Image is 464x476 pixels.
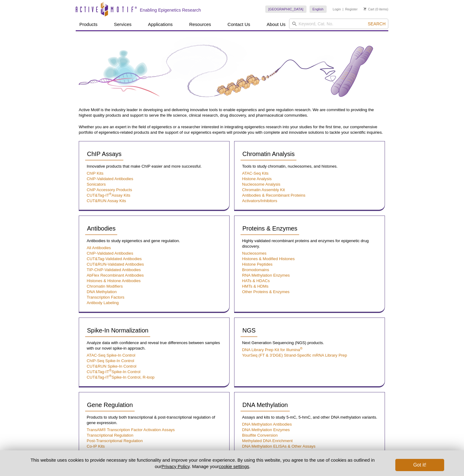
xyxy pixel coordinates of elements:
a: Contact Us [224,19,254,30]
a: Products [76,19,101,30]
a: CUT&Tag-IT®Spike-In Control, R-loop [87,375,154,380]
a: AbFlex Recombinant Antibodies [87,273,144,278]
a: CUT&RUN Spike-In Control [87,364,136,369]
a: HATs & HDACs [242,278,270,283]
button: cookie settings [219,464,249,469]
input: Keyword, Cat. No. [289,19,388,29]
p: Innovative products that make ChIP easier and more successful. [85,164,223,169]
p: Antibodies to study epigenetics and gene regulation. [85,238,223,244]
a: YourSeq (FT & 3’DGE) Strand-Specific mRNA Library Prep [242,353,347,358]
a: Antibodies [85,222,117,235]
a: Services [110,19,135,30]
a: Post-Transcriptional Regulation [87,438,143,443]
a: DNA Methylation [87,289,117,294]
p: Active Motif is the industry leader in developing and delivering innovative tools to enable epige... [79,107,385,118]
sup: ® [109,192,111,196]
a: TIP-ChIP-Validated Antibodies [87,267,141,272]
li: (0 items) [364,5,388,13]
a: Chromatin Analysis [241,147,296,161]
a: Privacy Policy [161,464,190,469]
a: CUT&RUN-Validated Antibodies [87,262,144,267]
a: Histone Peptides [242,262,273,267]
a: DNA Methylation [241,398,290,412]
sup: ® [300,347,303,350]
a: Applications [144,19,176,30]
img: Product Guide [79,37,385,106]
a: RNA Methylation Enzymes [242,273,290,278]
a: DNA Library Prep Kit for Illumina® [242,347,303,352]
span: Search [368,21,386,26]
a: Cart [364,7,374,11]
p: Products to study both transcriptional & post-transcriptional regulation of gene expression. [85,415,223,426]
a: ATAC-Seq Spike-In Control [87,353,135,358]
a: Chromatin Assembly Kit [242,187,285,192]
a: ChIP Accessory Products [87,187,132,192]
a: CUT&Tag-Validated Antibodies [87,256,142,261]
a: Bromodomains [242,267,269,272]
a: Histones & Histone Antibodies [87,278,141,283]
a: Co-IP Kits [87,444,105,449]
h2: Enabling Epigenetics Research [140,7,201,13]
a: CUT&Tag-IT®Assay Kits [87,193,130,198]
a: Histone Analysis [242,176,272,181]
a: [GEOGRAPHIC_DATA] [265,5,306,13]
a: Gene Regulation [85,398,135,412]
span: ChIP Assays [87,151,121,157]
a: Proteins & Enzymes [241,222,299,235]
a: Other Proteins & Enzymes [242,289,289,294]
a: About Us [263,19,289,30]
span: Antibodies [87,225,115,232]
a: Chromatin Modifiers [87,284,123,289]
button: Got it! [395,459,444,471]
span: Proteins & Enzymes [242,225,297,232]
a: Register [345,7,357,11]
a: ATAC-Seq Kits [242,171,269,176]
img: Your Cart [364,7,366,10]
a: Sonicators [87,182,106,187]
p: This website uses cookies to provide necessary site functionality and improve your online experie... [20,457,385,470]
span: NGS [242,327,256,334]
p: Whether you are an expert in the field of epigenetics or a researcher interested in integrating e... [79,124,385,135]
sup: ® [109,374,111,378]
a: Spike-In Normalization [85,324,150,337]
a: English [310,5,327,13]
a: DNA Methylation ELISAs & Other Assays [242,444,315,449]
p: Next Generation Sequencing (NGS) products. [241,340,379,346]
a: ChIP Assays [85,147,123,161]
a: Nucleosome Analysis [242,182,280,187]
a: ChIP Kits [87,171,103,176]
a: ChIP-Validated Antibodies [87,176,133,181]
a: Bisulfite Conversion [242,433,278,438]
span: Spike-In Normalization [87,327,148,334]
a: DNA Methylation Enzymes [242,427,290,432]
a: Login [333,7,341,11]
p: Assays and kits to study 5-mC, 5-hmC, and other DNA methylation variants. [241,415,379,420]
a: Nucleosomes [242,251,266,256]
a: DNA Methylation Antibodies [242,422,292,427]
a: Antibody Labeling [87,300,119,305]
span: DNA Methylation [242,402,288,408]
a: Transcription Factors [87,295,124,300]
sup: ® [109,369,111,372]
button: Search [366,21,387,27]
p: Highly validated recombinant proteins and enzymes for epigenetic drug discovery. [241,238,379,249]
a: Activators/Inhibitors [242,198,277,203]
a: Antibodies & Recombinant Proteins [242,193,305,198]
a: NGS [241,324,257,337]
a: Methylated DNA Enrichment [242,438,293,443]
a: ChIP-Seq Spike-In Control [87,358,134,363]
a: Histones & Modified Histones [242,256,295,261]
span: Chromatin Analysis [242,151,295,157]
a: Transcriptional Regulation [87,433,133,438]
p: Analyze data with confidence and reveal true differences between samples with our novel spike-in ... [85,340,223,351]
li: | [343,5,343,13]
a: ChIP-Validated Antibodies [87,251,133,256]
a: CUT&Tag-IT®Spike-In Control [87,369,140,374]
a: All Antibodies [87,245,111,250]
a: TransAM® Transcription Factor Activation Assays [87,427,175,432]
a: Resources [186,19,215,30]
span: Gene Regulation [87,402,133,408]
a: HMTs & HDMs [242,284,268,289]
p: Tools to study chromatin, nucleosomes, and histones. [241,164,379,169]
a: CUT&RUN Assay Kits [87,198,126,203]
